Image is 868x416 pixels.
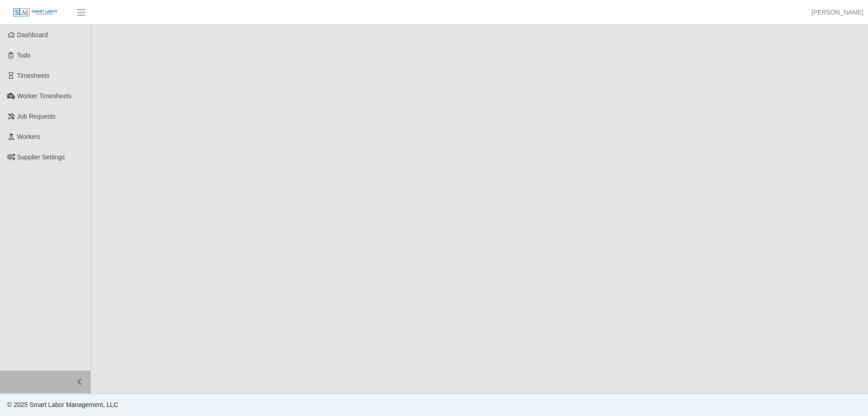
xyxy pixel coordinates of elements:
[17,153,65,161] span: Supplier Settings
[17,31,48,38] span: Dashboard
[13,8,58,18] img: SLM Logo
[17,113,56,120] span: Job Requests
[17,92,71,100] span: Worker Timesheets
[17,133,41,140] span: Workers
[811,8,863,17] a: [PERSON_NAME]
[7,401,118,408] span: © 2025 Smart Labor Management, LLC
[17,52,31,59] span: Todo
[17,72,50,79] span: Timesheets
